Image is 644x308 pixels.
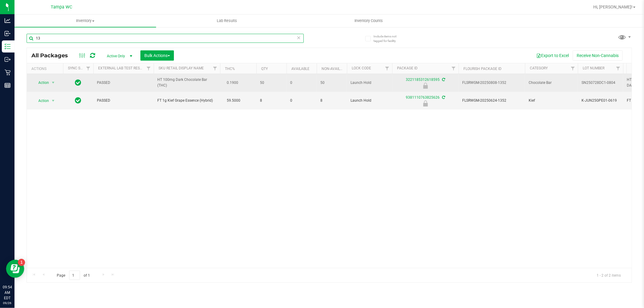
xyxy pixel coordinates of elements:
a: Filter [568,63,578,74]
span: In Sync [75,96,82,105]
a: Filter [210,63,220,74]
inline-svg: Retail [5,69,11,75]
span: 0 [290,80,313,86]
div: Launch Hold [391,83,460,89]
a: Inventory Counts [298,14,439,27]
span: FT 1g Kief Grape Essence (Hybrid) [157,98,216,103]
input: Search Package ID, Item Name, SKU, Lot or Part Number... [27,34,304,43]
inline-svg: Outbound [5,56,11,62]
button: Receive Non-Cannabis [573,50,623,61]
a: Sync Status [68,66,91,70]
a: Package ID [397,66,418,70]
span: Sync from Compliance System [441,95,445,100]
span: SN250728DC1-0804 [582,80,620,86]
span: Chocolate Bar [529,80,574,86]
input: 1 [69,271,80,280]
span: select [50,78,57,87]
a: Filter [449,63,459,74]
span: In Sync [75,78,82,87]
a: Filter [83,63,93,74]
span: All Packages [31,52,74,59]
a: Category [530,66,548,70]
span: 50 [260,80,283,86]
a: 9381110763825626 [406,95,440,100]
inline-svg: Inbound [5,30,11,37]
span: PASSED [97,98,150,103]
a: External Lab Test Result [98,66,146,70]
span: Kief [529,98,574,103]
button: Bulk Actions [140,50,174,61]
span: 59.5000 [224,96,243,105]
a: Lock Code [352,66,371,70]
span: FLSRWGM-20250624-1352 [462,98,521,103]
p: 09:54 AM EDT [3,284,12,301]
span: Action [33,97,49,105]
span: 0.1900 [224,78,241,87]
a: Filter [144,63,154,74]
a: Non-Available [322,67,348,71]
a: Filter [613,63,623,74]
span: Hi, [PERSON_NAME]! [593,5,633,9]
span: 50 [320,80,343,86]
span: 1 - 2 of 2 items [592,271,626,280]
span: FLSRWGM-20250808-1352 [462,80,521,86]
iframe: Resource center unread badge [18,259,25,266]
div: Launch Hold [391,100,460,106]
span: Lab Results [209,18,245,24]
span: Sync from Compliance System [441,78,445,82]
a: Sku Retail Display Name [159,66,204,70]
span: Tampa WC [51,5,72,10]
a: THC% [225,67,235,71]
span: select [50,97,57,105]
span: Page of 1 [52,271,95,280]
span: Launch Hold [351,80,389,86]
span: Inventory [14,18,156,24]
span: Bulk Actions [144,53,170,58]
inline-svg: Reports [5,82,11,88]
span: Inventory Counts [346,18,391,24]
inline-svg: Inventory [5,43,11,49]
span: Launch Hold [351,98,389,103]
p: 09/26 [3,301,12,305]
inline-svg: Analytics [5,17,11,24]
a: Qty [261,67,268,71]
a: Flourish Package ID [463,67,501,71]
a: Lab Results [156,14,298,27]
span: 0 [290,98,313,103]
span: Include items not tagged for facility [373,34,404,43]
div: Actions [31,67,61,71]
a: Filter [382,63,392,74]
a: Inventory [14,14,156,27]
iframe: Resource center [6,260,24,278]
span: 8 [320,98,343,103]
button: Export to Excel [532,50,573,61]
span: HT 100mg Dark Chocolate Bar (THC) [157,77,216,88]
a: 3221185312618595 [406,78,440,82]
a: Available [291,67,309,71]
span: Action [33,78,49,87]
span: Clear [297,34,301,42]
span: K-JUN25GPE01-0619 [582,98,620,103]
span: 8 [260,98,283,103]
a: Lot Number [583,66,604,70]
span: PASSED [97,80,150,86]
